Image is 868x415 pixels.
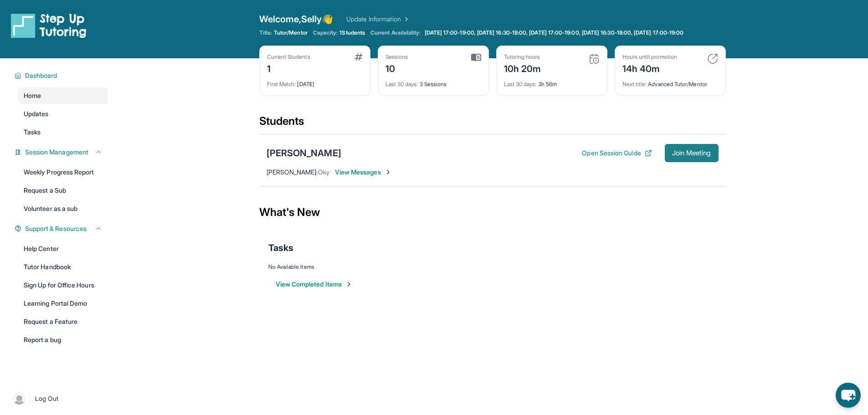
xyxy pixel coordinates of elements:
[335,168,392,177] span: View Messages
[370,29,421,36] span: Current Availability:
[267,147,341,159] div: [PERSON_NAME]
[24,109,49,118] span: Updates
[267,53,310,61] div: Current Students
[259,13,334,26] span: Welcome, Selly 👋
[18,295,108,312] a: Learning Portal Demo
[622,53,677,61] div: Hours until promotion
[18,87,108,104] a: Home
[274,29,308,36] span: Tutor/Mentor
[622,75,718,88] div: Advanced Tutor/Mentor
[385,61,408,75] div: 10
[385,53,408,61] div: Sessions
[339,29,365,36] span: 1 Students
[25,224,87,233] span: Support & Resources
[622,81,647,87] span: Next title :
[18,259,108,275] a: Tutor Handbook
[18,124,108,140] a: Tasks
[707,53,718,64] img: card
[35,394,59,403] span: Log Out
[18,277,108,293] a: Sign Up for Office Hours
[18,241,108,257] a: Help Center
[267,81,296,87] span: First Match :
[385,169,392,176] img: Chevron-Right
[504,75,600,88] div: 3h 56m
[346,15,410,24] a: Update Information
[504,53,541,61] div: Tutoring hours
[836,383,861,408] button: chat-button
[25,148,88,157] span: Session Management
[313,29,338,36] span: Capacity:
[21,148,102,157] button: Session Management
[25,71,57,80] span: Dashboard
[9,389,108,409] a: |Log Out
[18,332,108,348] a: Report a bug
[268,263,717,271] div: No Available Items
[423,29,686,36] a: [DATE] 17:00-19:00, [DATE] 16:30-18:00, [DATE] 17:00-19:00, [DATE] 16:30-18:00, [DATE] 17:00-19:00
[504,81,537,87] span: Last 30 days :
[267,168,318,176] span: [PERSON_NAME] :
[504,61,541,75] div: 10h 20m
[18,164,108,180] a: Weekly Progress Report
[268,241,293,254] span: Tasks
[425,29,684,36] span: [DATE] 17:00-19:00, [DATE] 16:30-18:00, [DATE] 17:00-19:00, [DATE] 16:30-18:00, [DATE] 17:00-19:00
[259,114,726,134] div: Students
[401,15,410,24] img: Chevron Right
[385,75,481,88] div: 3 Sessions
[471,53,481,61] img: card
[18,182,108,199] a: Request a Sub
[622,61,677,75] div: 14h 40m
[665,144,719,162] button: Join Meeting
[354,53,363,61] img: card
[18,106,108,122] a: Updates
[276,280,353,289] button: View Completed Items
[267,75,363,88] div: [DATE]
[259,29,272,36] span: Title:
[385,81,418,87] span: Last 30 days :
[24,128,41,137] span: Tasks
[18,200,108,217] a: Volunteer as a sub
[259,192,726,232] div: What's New
[11,13,87,38] img: logo
[318,168,329,176] span: Oky
[13,392,26,405] img: user-img
[672,150,711,156] span: Join Meeting
[21,71,102,80] button: Dashboard
[24,91,41,100] span: Home
[21,224,102,233] button: Support & Resources
[582,149,652,158] button: Open Session Guide
[29,393,31,404] span: |
[589,53,600,64] img: card
[18,313,108,330] a: Request a Feature
[267,61,310,75] div: 1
